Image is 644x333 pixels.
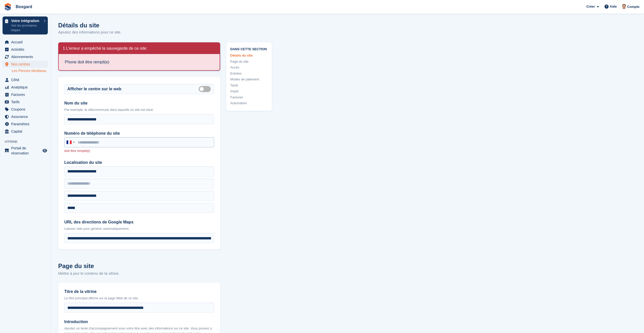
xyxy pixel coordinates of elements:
[3,84,48,91] a: menu
[58,271,220,276] p: Mettre à jour le contenu de la vitrine.
[3,53,48,60] a: menu
[64,100,214,106] label: Nom du site
[3,106,48,113] a: menu
[627,4,639,9] span: Compte
[67,86,121,92] label: Afficher le centre sur le web
[230,53,268,58] a: Détails du site
[42,148,48,154] a: Boutique d'aperçu
[64,160,214,166] label: Localisation du site
[64,130,214,136] label: Numéro de téléphone du site
[11,146,41,156] span: Portail de réservation
[11,91,41,98] span: Factures
[230,89,268,94] a: Impôt
[11,113,41,120] span: Assurance
[11,19,41,23] p: Votre intégration
[14,3,34,11] a: Boxgard
[230,95,268,100] a: Factures
[58,261,220,271] h2: Page du site
[199,89,213,89] label: Is public
[11,23,41,32] p: Voir les prochaines étapes
[63,46,147,51] h2: 1 L'erreur a empêché la sauvegarde de ce site:
[230,83,268,88] a: Tarifs
[3,61,48,68] a: menu
[11,84,41,91] span: Analytique
[621,4,627,9] img: Alban Mackay
[64,226,214,231] p: Laissez vide pour générer automatiquement.
[230,65,268,70] a: Accès
[64,148,214,153] p: doit être rempli(e)
[64,107,214,112] p: Par exemple, la ville/commune dans laquelle ce site est situé.
[610,4,617,9] span: Aide
[64,289,214,295] label: Titre de la vitrine
[4,3,12,11] img: stora-icon-8386f47178a22dfd0bd8f6a31ec36ba5ce8667c1dd55bd0f319d3a0aa187defe.svg
[11,98,41,106] span: Tarifs
[65,137,76,147] div: France: +33
[58,22,121,29] h1: Détails du site
[3,16,48,34] a: Votre intégration Voir les prochaines étapes
[64,219,214,225] label: URL des directions de Google Maps
[230,77,268,82] a: Modes de paiement
[11,46,41,53] span: Activités
[230,46,268,51] span: Dans cette section
[3,120,48,128] a: menu
[11,106,41,113] span: Coupons
[64,319,214,325] label: Introduction
[3,128,48,135] a: menu
[11,53,41,60] span: Abonnements
[230,59,268,64] a: Page du site
[3,91,48,98] a: menu
[3,46,48,53] a: menu
[11,61,41,68] span: Nos centres
[3,39,48,46] a: menu
[230,101,268,106] a: Automation
[3,98,48,106] a: menu
[11,128,41,135] span: Capital
[11,39,41,46] span: Accueil
[230,71,268,76] a: Entrées
[65,59,214,65] li: Phone doit être rempli(e)
[3,113,48,120] a: menu
[64,296,214,301] p: Le titre principal affiché sur la page Web de ce site.
[586,4,595,9] span: Créer
[12,68,48,73] a: Les Pennes-Mirabeau
[11,120,41,128] span: Paramètres
[58,29,121,35] p: Ajoutez des informations pour ce site.
[11,76,41,83] span: CRM
[3,76,48,83] a: menu
[5,139,50,144] span: Vitrine
[3,146,48,156] a: menu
